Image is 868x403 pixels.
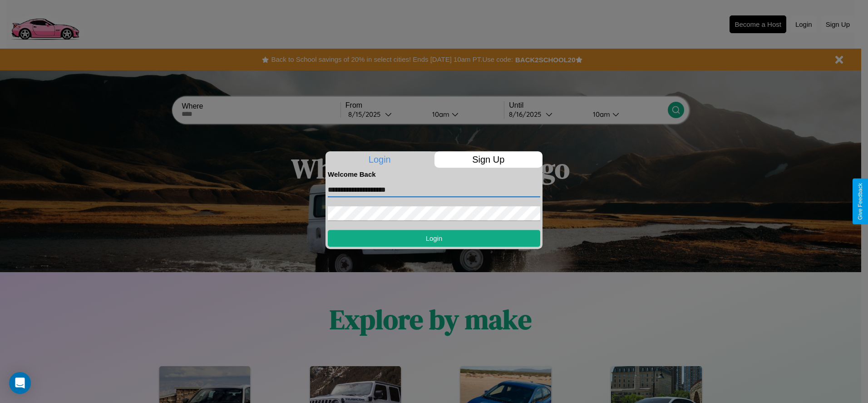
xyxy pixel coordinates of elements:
[325,151,434,168] p: Login
[857,183,863,220] div: Give Feedback
[434,151,543,168] p: Sign Up
[9,372,31,394] div: Open Intercom Messenger
[328,170,540,178] h4: Welcome Back
[328,230,540,247] button: Login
